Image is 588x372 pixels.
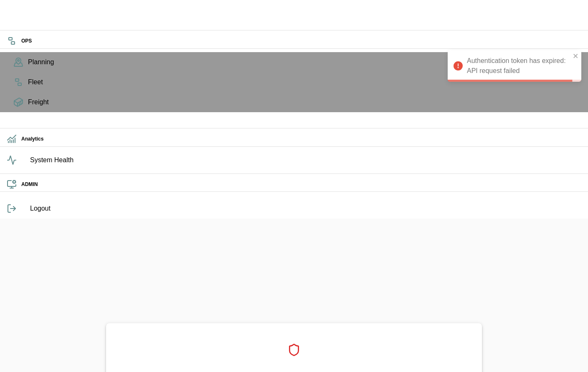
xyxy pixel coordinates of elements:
[30,204,581,214] span: Logout
[21,37,581,45] h6: OPS
[21,181,581,189] h6: ADMIN
[21,135,581,143] h6: Analytics
[28,97,581,107] span: Freight
[28,57,581,67] span: Planning
[573,53,579,60] button: close
[448,50,581,82] div: Authentication token has expired: API request failed
[30,155,581,165] span: System Health
[28,77,581,87] span: Fleet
